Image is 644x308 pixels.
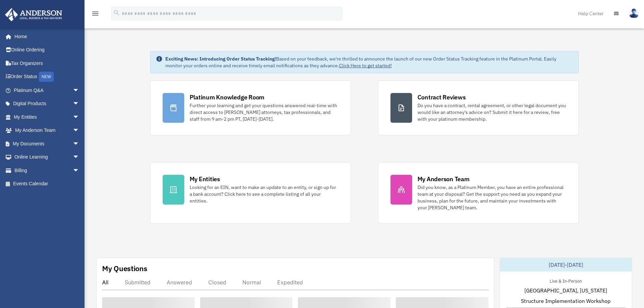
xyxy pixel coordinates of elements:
span: arrow_drop_down [73,124,86,138]
div: Based on your feedback, we're thrilled to announce the launch of our new Order Status Tracking fe... [165,55,573,69]
div: Do you have a contract, rental agreement, or other legal document you would like an attorney's ad... [418,102,566,122]
div: NEW [39,72,54,82]
a: My Anderson Team Did you know, as a Platinum Member, you have an entire professional team at your... [378,162,579,223]
a: Online Learningarrow_drop_down [5,150,90,164]
a: Tax Organizers [5,56,90,70]
div: Did you know, as a Platinum Member, you have an entire professional team at your disposal? Get th... [418,184,566,211]
i: search [113,9,120,17]
div: All [102,279,109,286]
strong: Exciting News: Introducing Order Status Tracking! [165,56,276,62]
div: Further your learning and get your questions answered real-time with direct access to [PERSON_NAM... [190,102,338,122]
a: menu [91,12,99,18]
img: User Pic [629,8,639,18]
div: Live & In-Person [544,277,587,284]
div: Normal [242,279,261,286]
a: My Documentsarrow_drop_down [5,137,90,150]
span: arrow_drop_down [73,150,86,164]
a: Order StatusNEW [5,70,90,84]
div: My Anderson Team [418,175,470,183]
a: My Anderson Teamarrow_drop_down [5,124,90,137]
span: arrow_drop_down [73,164,86,177]
a: Events Calendar [5,177,90,191]
a: Home [5,30,86,43]
a: Platinum Knowledge Room Further your learning and get your questions answered real-time with dire... [150,80,351,135]
a: My Entitiesarrow_drop_down [5,110,90,124]
div: Contract Reviews [418,93,466,101]
i: menu [91,9,99,18]
div: My Questions [102,263,147,274]
a: Billingarrow_drop_down [5,164,90,177]
div: [DATE]-[DATE] [500,258,632,271]
span: [GEOGRAPHIC_DATA], [US_STATE] [524,286,607,294]
a: Online Ordering [5,43,90,57]
div: My Entities [190,175,220,183]
span: Structure Implementation Workshop [521,297,611,305]
div: Looking for an EIN, want to make an update to an entity, or sign up for a bank account? Click her... [190,184,338,204]
div: Submitted [125,279,150,286]
div: Answered [167,279,192,286]
div: Closed [208,279,226,286]
div: Expedited [277,279,303,286]
div: Platinum Knowledge Room [190,93,265,101]
a: Click Here to get started! [339,63,392,69]
a: Platinum Q&Aarrow_drop_down [5,84,90,97]
img: Anderson Advisors Platinum Portal [3,8,64,21]
span: arrow_drop_down [73,97,86,111]
span: arrow_drop_down [73,110,86,124]
a: Contract Reviews Do you have a contract, rental agreement, or other legal document you would like... [378,80,579,135]
span: arrow_drop_down [73,84,86,97]
a: Digital Productsarrow_drop_down [5,97,90,111]
a: My Entities Looking for an EIN, want to make an update to an entity, or sign up for a bank accoun... [150,162,351,223]
span: arrow_drop_down [73,137,86,151]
